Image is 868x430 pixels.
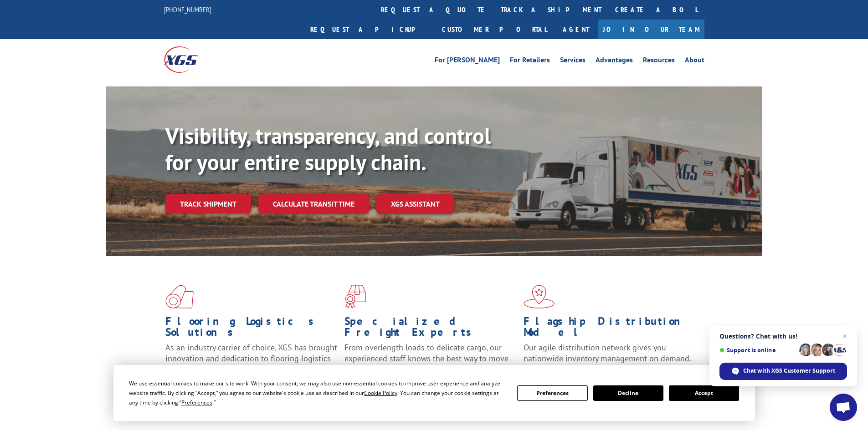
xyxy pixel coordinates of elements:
span: Support is online [719,347,796,354]
div: Open chat [830,394,857,421]
a: Customer Portal [435,20,554,39]
div: Cookie Consent Prompt [113,365,755,421]
button: Accept [669,385,739,401]
a: Services [560,56,586,66]
img: xgs-icon-total-supply-chain-intelligence-red [165,285,194,309]
a: About [685,56,704,66]
a: Calculate transit time [258,194,369,214]
a: Request a pickup [303,20,435,39]
a: Advantages [596,56,633,66]
span: As an industry carrier of choice, XGS has brought innovation and dedication to flooring logistics... [165,342,337,374]
a: [PHONE_NUMBER] [164,5,211,14]
a: Join Our Team [598,20,704,39]
div: Chat with XGS Customer Support [719,363,847,380]
b: Visibility, transparency, and control for your entire supply chain. [165,121,491,176]
a: For [PERSON_NAME] [435,56,500,66]
span: Questions? Chat with us! [719,333,847,340]
h1: Flooring Logistics Solutions [165,316,338,342]
h1: Specialized Freight Experts [344,316,517,342]
span: Cookie Policy [364,389,397,397]
h1: Flagship Distribution Model [524,316,696,342]
p: From overlength loads to delicate cargo, our experienced staff knows the best way to move your fr... [344,342,517,383]
a: For Retailers [510,56,550,66]
img: xgs-icon-flagship-distribution-model-red [524,285,555,309]
button: Preferences [517,385,587,401]
span: Chat with XGS Customer Support [743,367,835,375]
a: XGS ASSISTANT [376,194,454,214]
div: We use essential cookies to make our site work. With your consent, we may also use non-essential ... [129,379,506,407]
span: Our agile distribution network gives you nationwide inventory management on demand. [524,342,691,364]
a: Resources [643,56,675,66]
a: Agent [554,20,598,39]
span: Close chat [839,331,850,342]
button: Decline [593,385,663,401]
img: xgs-icon-focused-on-flooring-red [344,285,366,309]
a: Track shipment [165,194,251,213]
span: Preferences [181,399,212,406]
